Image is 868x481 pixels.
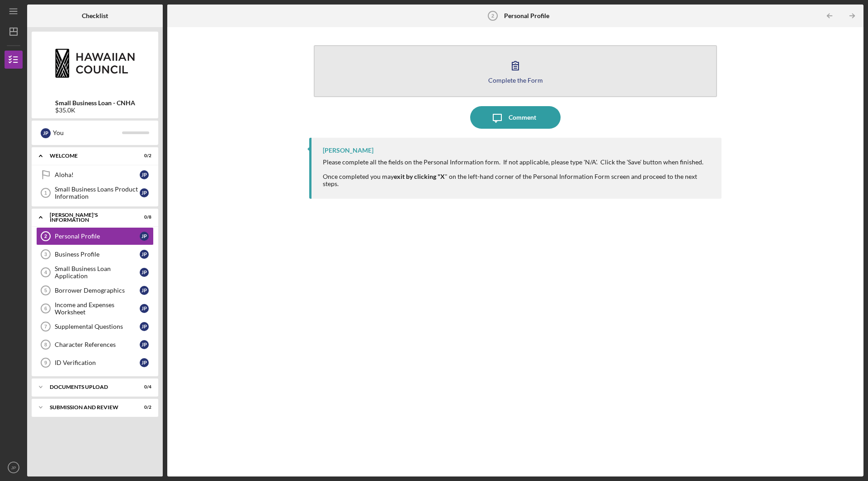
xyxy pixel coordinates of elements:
tspan: 5 [44,288,47,293]
a: 1Small Business Loans Product InformationJP [36,184,154,202]
text: JP [11,465,16,470]
div: 0 / 4 [135,384,151,390]
a: Aloha!JP [36,166,154,184]
div: Small Business Loan Application [55,265,140,280]
div: Business Profile [55,251,140,258]
div: 0 / 2 [135,153,151,159]
strong: exit by clicking "X [394,173,445,180]
tspan: 6 [44,306,47,311]
div: J P [140,170,149,179]
div: J P [41,128,51,138]
div: Borrower Demographics [55,287,140,294]
a: 6Income and Expenses WorksheetJP [36,299,154,318]
div: Character References [55,341,140,348]
button: Comment [470,106,561,129]
a: 5Borrower DemographicsJP [36,281,154,299]
tspan: 9 [44,360,47,365]
div: Personal Profile [55,233,140,240]
a: 4Small Business Loan ApplicationJP [36,263,154,281]
div: Comment [509,106,536,129]
tspan: 2 [491,13,494,19]
a: 7Supplemental QuestionsJP [36,318,154,336]
div: J P [140,358,149,367]
div: [PERSON_NAME]'S INFORMATION [50,212,129,223]
b: Checklist [82,12,108,19]
tspan: 3 [44,252,47,257]
button: Complete the Form [314,45,717,97]
button: JP [5,458,23,476]
img: Product logo [32,36,158,90]
div: Please complete all the fields on the Personal Information form. If not applicable, please type '... [323,159,712,166]
div: J P [140,232,149,241]
div: J P [140,322,149,331]
div: You [53,125,122,140]
tspan: 8 [44,342,47,347]
div: [PERSON_NAME] [323,147,373,154]
div: Aloha! [55,171,140,178]
div: J P [140,188,149,197]
div: WELCOME [50,153,129,159]
div: J P [140,268,149,277]
div: Income and Expenses Worksheet [55,301,140,316]
div: ID Verification [55,359,140,366]
div: $35.0K [55,107,135,114]
div: Complete the Form [488,77,543,84]
div: Once completed you may " on the left-hand corner of the Personal Information Form screen and proc... [323,173,712,187]
div: J P [140,340,149,349]
div: DOCUMENTS UPLOAD [50,384,129,390]
div: Supplemental Questions [55,323,140,330]
a: 2Personal ProfileJP [36,227,154,245]
div: Small Business Loans Product Information [55,186,140,200]
tspan: 4 [44,270,47,275]
tspan: 2 [44,233,47,239]
div: J P [140,250,149,259]
div: 0 / 8 [135,215,151,220]
a: 3Business ProfileJP [36,245,154,263]
tspan: 7 [44,324,47,329]
div: J P [140,304,149,313]
div: SUBMISSION AND REVIEW [50,405,129,410]
div: 0 / 2 [135,405,151,410]
a: 9ID VerificationJP [36,354,154,372]
a: 8Character ReferencesJP [36,336,154,354]
b: Personal Profile [504,12,549,19]
b: Small Business Loan - CNHA [55,99,135,107]
div: J P [140,286,149,295]
tspan: 1 [44,190,47,196]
